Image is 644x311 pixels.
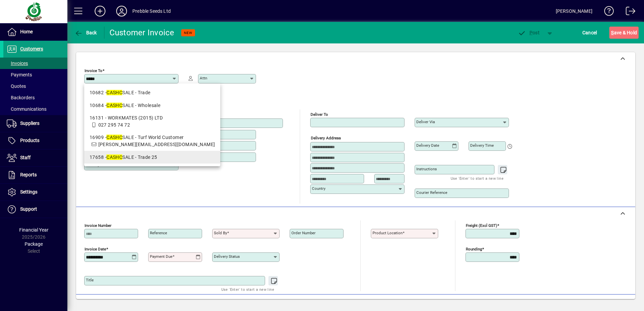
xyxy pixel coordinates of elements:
[85,223,111,228] mat-label: Invoice number
[84,99,220,112] mat-option: 10684 - CASHC SALE - Wholesale
[86,278,94,282] mat-label: Title
[98,142,215,147] span: [PERSON_NAME][EMAIL_ADDRESS][DOMAIN_NAME]
[3,167,67,183] a: Reports
[132,6,171,16] div: Prebble Seeds Ltd
[3,132,67,149] a: Products
[586,298,620,310] button: Product
[20,206,37,212] span: Support
[514,27,543,39] button: Post
[416,167,437,171] mat-label: Instructions
[90,89,215,96] div: 10682 - SALE - Trade
[106,90,122,95] em: CASHC
[84,86,220,99] mat-option: 10682 - CASHC SALE - Trade
[451,174,504,182] mat-hint: Use 'Enter' to start a new line
[621,1,636,23] a: Logout
[90,114,215,122] div: 16131 - WORKMATES (2015) LTD
[20,29,33,34] span: Home
[589,299,617,309] span: Product
[416,119,435,124] mat-label: Deliver via
[84,131,220,151] mat-option: 16909 - CASHC SALE - Turf World Customer
[556,6,592,16] div: [PERSON_NAME]
[90,102,215,109] div: 10684 - SALE - Wholesale
[20,120,39,126] span: Suppliers
[3,80,67,92] a: Quotes
[90,134,215,141] div: 16909 - SALE - Turf World Customer
[470,143,494,148] mat-label: Delivery time
[3,103,67,115] a: Communications
[214,254,240,259] mat-label: Delivery status
[599,1,614,23] a: Knowledge Base
[74,30,97,35] span: Back
[3,92,67,103] a: Backorders
[291,231,316,235] mat-label: Order number
[85,68,102,73] mat-label: Invoice To
[611,30,614,35] span: S
[90,154,215,161] div: 17658 - SALE - Trade 25
[184,31,192,35] span: NEW
[20,172,37,177] span: Reports
[7,95,35,100] span: Backorders
[7,83,26,89] span: Quotes
[518,30,540,35] span: ost
[3,149,67,166] a: Staff
[89,5,111,17] button: Add
[84,151,220,164] mat-option: 17658 - CASHC SALE - Trade 25
[312,186,325,191] mat-label: Country
[106,135,122,140] em: CASHC
[3,58,67,69] a: Invoices
[73,27,99,39] button: Back
[7,72,32,77] span: Payments
[20,155,31,160] span: Staff
[109,27,174,38] div: Customer Invoice
[416,190,447,195] mat-label: Courier Reference
[221,285,274,293] mat-hint: Use 'Enter' to start a new line
[20,189,37,195] span: Settings
[466,223,497,228] mat-label: Freight (excl GST)
[7,106,46,112] span: Communications
[111,5,132,17] button: Profile
[581,27,599,39] button: Cancel
[582,27,597,38] span: Cancel
[611,27,637,38] span: ave & Hold
[214,231,227,235] mat-label: Sold by
[150,231,167,235] mat-label: Reference
[85,247,106,251] mat-label: Invoice date
[529,30,533,35] span: P
[466,247,482,251] mat-label: Rounding
[311,112,328,117] mat-label: Deliver To
[150,254,172,259] mat-label: Payment due
[609,27,639,39] button: Save & Hold
[106,154,122,160] em: CASHC
[106,103,122,108] em: CASHC
[20,46,43,51] span: Customers
[19,227,49,233] span: Financial Year
[373,231,402,235] mat-label: Product location
[3,184,67,201] a: Settings
[200,76,207,80] mat-label: Attn
[84,112,220,131] mat-option: 16131 - WORKMATES (2015) LTD
[20,138,39,143] span: Products
[3,115,67,132] a: Suppliers
[25,241,43,247] span: Package
[3,69,67,80] a: Payments
[98,122,130,128] span: 027 295 74 72
[7,61,28,66] span: Invoices
[3,201,67,218] a: Support
[3,24,67,40] a: Home
[67,27,104,39] app-page-header-button: Back
[416,143,439,148] mat-label: Delivery date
